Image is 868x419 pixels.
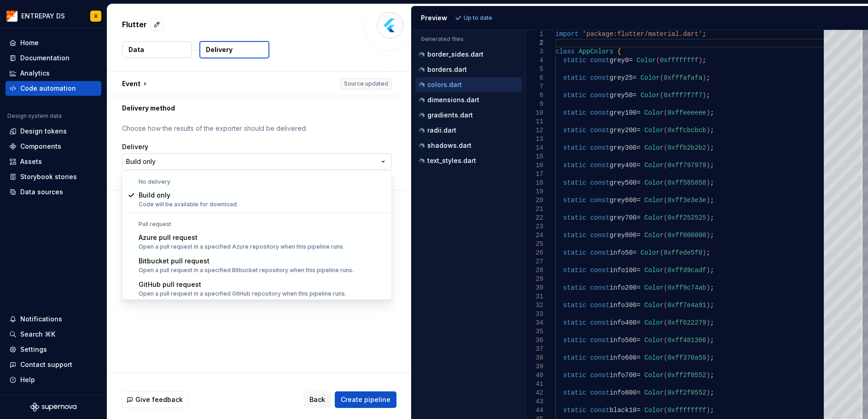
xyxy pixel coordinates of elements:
[139,267,354,274] div: Open a pull request in a specified Bitbucket repository when this pipeline runs.
[124,221,390,228] div: Pull request
[139,290,346,297] div: Open a pull request in a specified GitHub repository when this pipeline runs.
[139,243,344,250] div: Open a pull request in a specified Azure repository when this pipeline runs.
[139,233,198,241] span: Azure pull request
[139,280,201,288] span: GitHub pull request
[139,257,210,265] span: Bitbucket pull request
[124,178,390,186] div: No delivery
[139,191,170,199] span: Build only
[139,201,238,208] div: Code will be available for download.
